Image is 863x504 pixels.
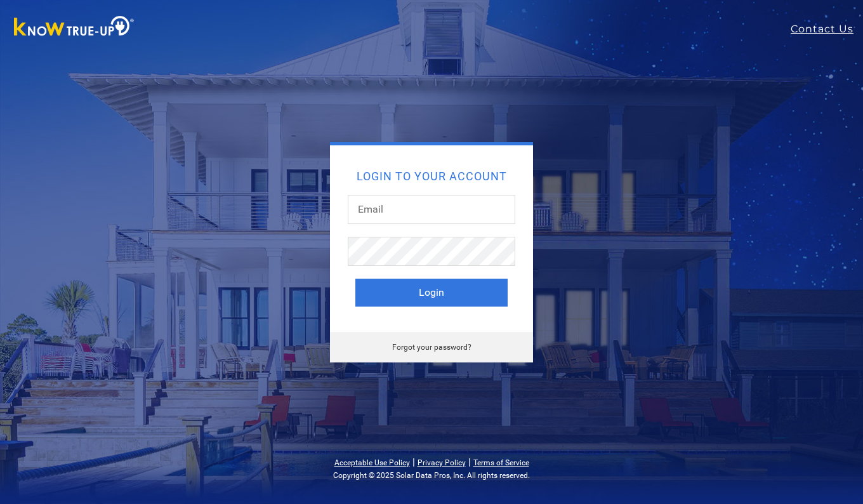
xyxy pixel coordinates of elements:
button: Login [355,279,508,307]
a: Forgot your password? [392,343,471,352]
a: Privacy Policy [418,458,466,467]
a: Acceptable Use Policy [334,458,410,467]
span: | [468,456,471,468]
img: Know True-Up [8,13,141,42]
h2: Login to your account [355,171,508,182]
a: Terms of Service [473,458,529,467]
span: | [412,456,415,468]
a: Contact Us [791,22,863,37]
input: Email [348,195,515,224]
